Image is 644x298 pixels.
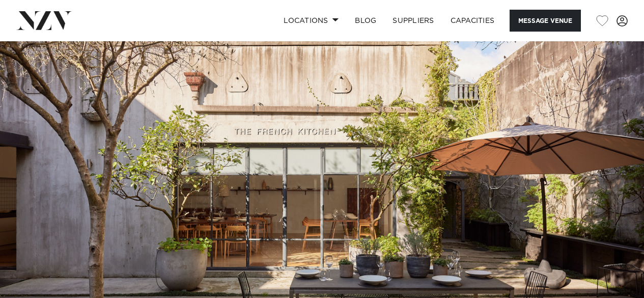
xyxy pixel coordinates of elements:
a: Locations [275,10,347,32]
a: BLOG [347,10,384,32]
img: nzv-logo.png [16,11,72,30]
a: SUPPLIERS [384,10,442,32]
button: Message Venue [510,10,581,32]
a: Capacities [442,10,503,32]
